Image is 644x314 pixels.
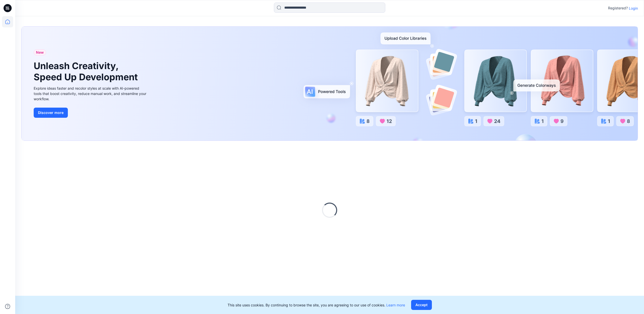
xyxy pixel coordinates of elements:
[608,5,628,11] p: Registered?
[411,300,432,310] button: Accept
[34,86,148,102] div: Explore ideas faster and recolor styles at scale with AI-powered tools that boost creativity, red...
[36,49,44,55] span: New
[228,302,405,308] p: This site uses cookies. By continuing to browse the site, you are agreeing to our use of cookies.
[386,303,405,307] a: Learn more
[34,108,68,118] button: Discover more
[34,61,140,82] h1: Unleash Creativity, Speed Up Development
[629,6,638,11] p: Login
[34,108,148,118] a: Discover more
